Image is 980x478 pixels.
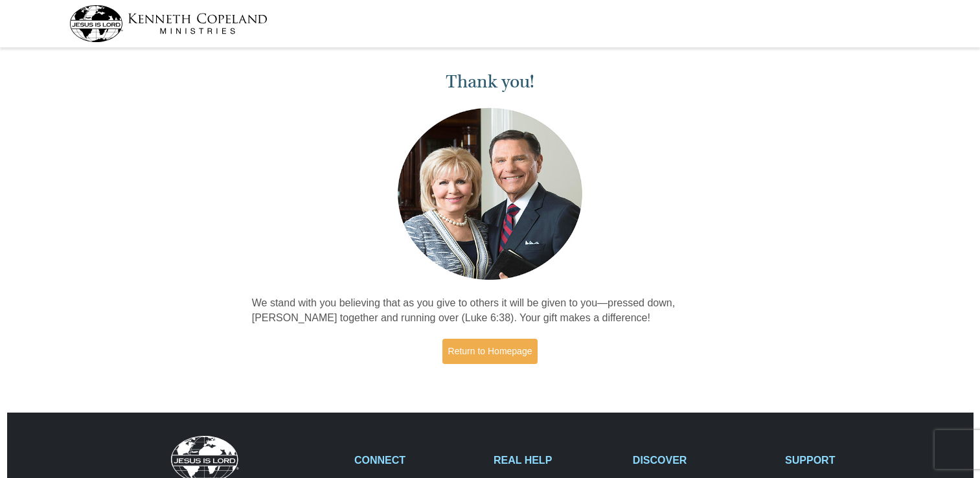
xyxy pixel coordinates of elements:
[69,5,268,42] img: kcm-header-logo.svg
[252,71,729,93] h1: Thank you!
[442,339,538,364] a: Return to Homepage
[252,296,729,326] p: We stand with you believing that as you give to others it will be given to you—pressed down, [PER...
[494,454,619,466] h2: REAL HELP
[633,454,771,466] h2: DISCOVER
[785,454,911,466] h2: SUPPORT
[354,454,480,466] h2: CONNECT
[394,105,586,283] img: Kenneth and Gloria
